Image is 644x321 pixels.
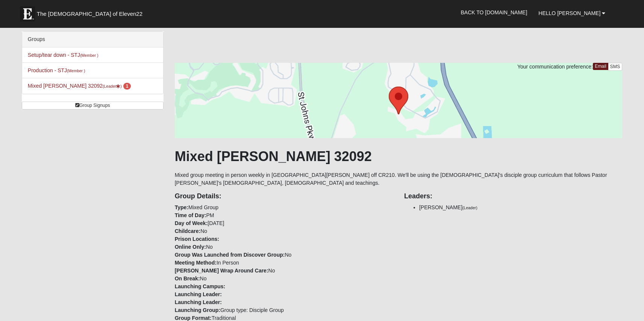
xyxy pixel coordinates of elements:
a: Back to [DOMAIN_NAME] [455,3,533,22]
h4: Leaders: [404,192,622,201]
small: (Member ) [67,68,85,73]
small: (Member ) [80,53,98,58]
strong: Type: [175,204,188,210]
h4: Group Details: [175,192,393,201]
div: Groups [22,32,163,47]
strong: Childcare: [175,228,200,234]
a: SMS [608,63,623,71]
strong: Time of Day: [175,212,206,218]
strong: Launching Leader: [175,299,222,305]
strong: Meeting Method: [175,260,217,266]
a: Hello [PERSON_NAME] [533,4,611,23]
strong: [PERSON_NAME] Wrap Around Care: [175,268,268,274]
strong: Day of Week: [175,220,208,226]
a: Mixed [PERSON_NAME] 32092(Leader) 1 [28,83,131,89]
small: (Leader) [462,205,477,210]
h1: Mixed [PERSON_NAME] 32092 [175,148,623,164]
strong: Launching Campus: [175,283,226,289]
a: Group Signups [22,102,164,110]
strong: Launching Leader: [175,291,222,297]
strong: Prison Locations: [175,236,219,242]
img: Eleven22 logo [20,6,35,21]
a: Production - STJ(Member ) [28,67,85,73]
strong: Group Was Launched from Discover Group: [175,252,285,258]
a: The [DEMOGRAPHIC_DATA] of Eleven22 [16,3,167,21]
small: (Leader ) [103,84,122,88]
span: The [DEMOGRAPHIC_DATA] of Eleven22 [37,10,142,18]
a: Email [593,63,608,70]
strong: Online Only: [175,244,206,250]
span: Hello [PERSON_NAME] [538,10,600,16]
span: number of pending members [123,83,131,90]
span: Your communication preference: [517,64,593,70]
li: [PERSON_NAME] [419,204,622,211]
a: Setup/tear down - STJ(Member ) [28,52,98,58]
strong: On Break: [175,275,200,281]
